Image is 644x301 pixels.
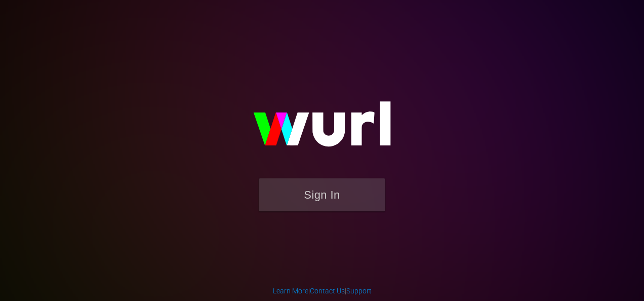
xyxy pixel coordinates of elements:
button: Sign In [259,178,385,211]
a: Support [346,287,372,295]
a: Contact Us [310,287,345,295]
a: Learn More [273,287,308,295]
img: wurl-logo-on-black-223613ac3d8ba8fe6dc639794a292ebdb59501304c7dfd60c99c58986ef67473.svg [221,80,423,178]
div: | | [273,286,372,296]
